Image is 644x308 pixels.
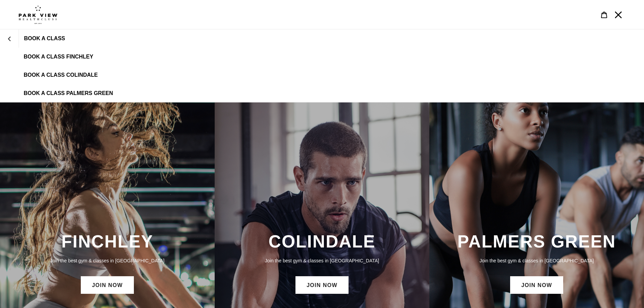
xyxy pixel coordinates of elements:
[24,35,65,42] span: BOOK A CLASS
[436,231,637,252] h3: PALMERS GREEN
[24,90,113,96] span: BOOK A CLASS PALMERS GREEN
[24,54,93,60] span: BOOK A CLASS FINCHLEY
[611,7,625,22] button: Menu
[24,72,98,78] span: BOOK A CLASS COLINDALE
[295,276,349,294] a: JOIN NOW: Colindale Membership
[221,257,423,264] p: Join the best gym & classes in [GEOGRAPHIC_DATA]
[7,231,208,252] h3: FINCHLEY
[7,257,208,264] p: Join the best gym & classes in [GEOGRAPHIC_DATA]
[436,257,637,264] p: Join the best gym & classes in [GEOGRAPHIC_DATA]
[221,231,423,252] h3: COLINDALE
[510,276,563,294] a: JOIN NOW: Palmers Green Membership
[19,5,57,24] img: Park view health clubs is a gym near you.
[81,276,134,294] a: JOIN NOW: Finchley Membership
